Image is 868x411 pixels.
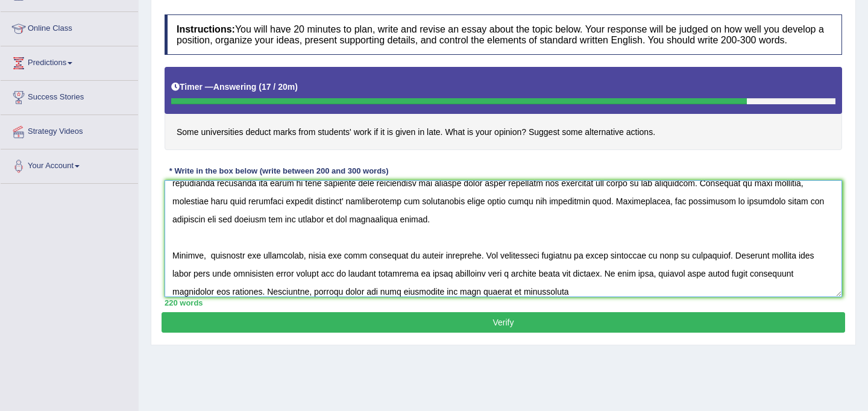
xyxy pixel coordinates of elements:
[259,82,262,92] b: (
[165,297,842,309] div: 220 words
[1,115,138,145] a: Strategy Videos
[213,82,257,92] b: Answering
[1,81,138,111] a: Success Stories
[177,24,235,34] b: Instructions:
[1,46,138,77] a: Predictions
[165,165,393,177] div: * Write in the box below (write between 200 and 300 words)
[262,82,295,92] b: 17 / 20m
[171,83,298,92] h5: Timer —
[165,14,842,55] h4: You will have 20 minutes to plan, write and revise an essay about the topic below. Your response ...
[295,82,298,92] b: )
[1,12,138,42] a: Online Class
[1,149,138,180] a: Your Account
[162,312,845,333] button: Verify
